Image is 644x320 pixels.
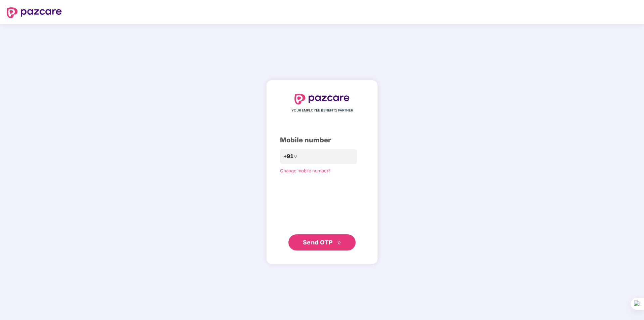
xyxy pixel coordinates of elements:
[288,234,356,250] button: Send OTPdouble-right
[7,7,62,18] img: logo
[294,94,350,104] img: logo
[337,241,341,245] span: double-right
[303,239,333,246] span: Send OTP
[280,135,364,145] div: Mobile number
[291,108,353,113] span: YOUR EMPLOYEE BENEFITS PARTNER
[293,154,297,158] span: down
[280,168,331,173] a: Change mobile number?
[283,152,293,161] span: +91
